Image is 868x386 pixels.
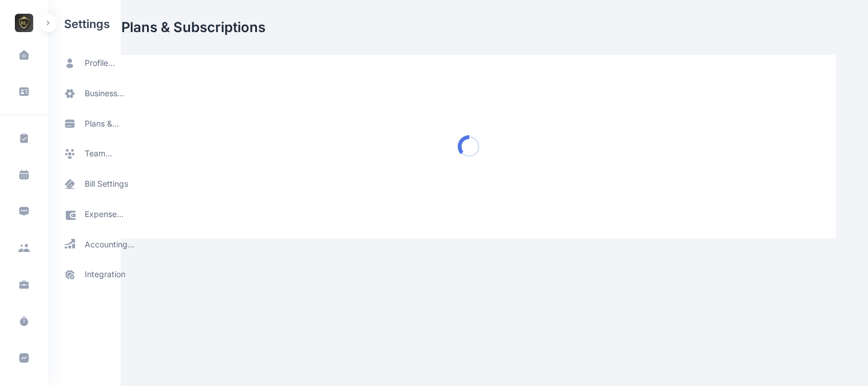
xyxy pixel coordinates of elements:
[85,148,136,160] span: team settings
[48,169,152,199] a: bill settings
[85,178,128,190] span: bill settings
[48,109,152,139] a: plans & subscriptions
[48,139,152,169] a: team settings
[48,78,152,109] a: business settings
[85,57,136,69] span: profile settings
[85,208,136,220] span: expense policy
[48,48,152,78] a: profile settings
[48,230,152,259] a: accounting settings
[85,239,136,250] span: accounting settings
[85,118,136,129] span: plans & subscriptions
[48,259,152,290] a: integration
[48,199,152,230] a: expense policy
[85,269,125,281] span: integration
[121,18,265,37] h2: Plans & Subscriptions
[85,88,136,100] span: business settings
